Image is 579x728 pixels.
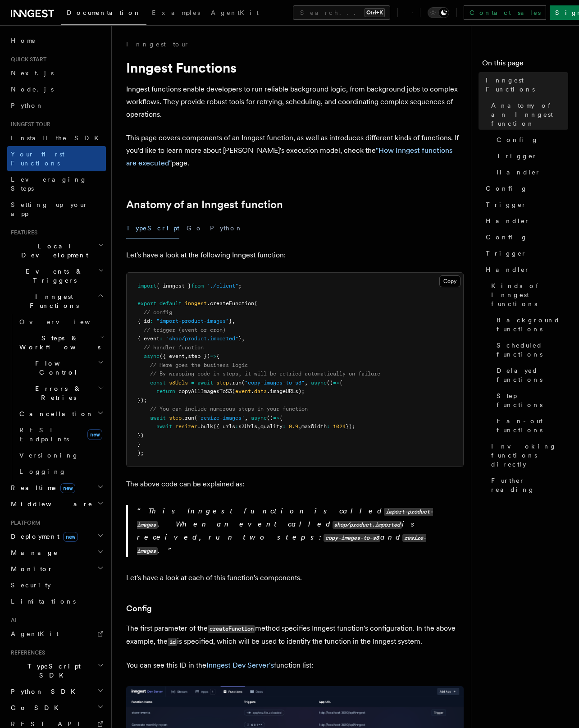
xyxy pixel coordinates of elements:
span: step [169,415,182,421]
button: Errors & Retries [16,380,106,406]
span: copyAllImagesToS3 [178,388,232,394]
span: Python [11,102,44,109]
a: Trigger [493,148,568,164]
a: Further reading [488,472,568,498]
code: shop/product.imported [333,521,402,529]
a: Handler [493,164,568,180]
span: : [327,423,330,430]
button: TypeScript SDK [7,658,106,683]
span: , [305,380,308,386]
span: ( [194,415,197,421]
button: Inngest Functions [7,288,106,314]
span: ); [137,450,144,456]
button: Monitor [7,561,106,577]
span: AgentKit [11,630,59,637]
span: AgentKit [211,9,259,16]
button: Search...Ctrl+K [293,5,390,20]
span: ; [238,283,242,289]
span: Trigger [486,200,527,209]
span: Logging [19,468,66,475]
a: Inngest Functions [482,72,568,97]
a: Leveraging Steps [7,171,106,197]
span: Documentation [67,9,141,16]
span: s3Urls [238,423,257,430]
span: { [216,353,219,359]
a: Invoking functions directly [488,438,568,472]
code: id [168,638,177,646]
a: Security [7,577,106,593]
span: await [156,423,172,430]
button: Cancellation [16,406,106,422]
span: Trigger [497,151,538,160]
p: Let's have a look at the following Inngest function: [126,249,464,261]
span: Platform [7,519,41,527]
a: AgentKit [7,626,106,642]
button: Realtimenew [7,480,106,496]
span: => [210,353,216,359]
a: Next.js [7,65,106,81]
button: Steps & Workflows [16,330,106,355]
p: Inngest functions enable developers to run reliable background logic, from background jobs to com... [126,83,464,121]
a: Fan-out functions [493,413,568,438]
span: .run [229,380,242,386]
kbd: Ctrl+K [365,8,385,17]
a: Limitations [7,593,106,609]
span: const [150,380,166,386]
span: Handler [486,216,530,225]
span: } [229,318,232,324]
span: async [311,380,327,386]
span: Python SDK [7,687,81,696]
span: new [87,429,102,440]
span: References [7,649,45,656]
span: import [137,283,156,289]
span: Next.js [11,69,54,77]
span: "copy-images-to-s3" [245,380,305,386]
span: ({ urls [213,423,235,430]
a: Scheduled functions [493,337,568,362]
span: { [339,380,342,386]
span: : [160,335,163,342]
span: Middleware [7,499,93,508]
span: s3Urls [169,380,188,386]
span: 1024 [333,423,346,430]
span: Examples [152,9,200,16]
span: "./client" [207,283,238,289]
span: }); [137,397,147,403]
span: Inngest Functions [486,76,568,94]
button: Deploymentnew [7,528,106,545]
span: await [197,380,213,386]
a: Config [482,229,568,245]
span: Events & Triggers [7,267,98,285]
span: }) [137,432,144,439]
a: AgentKit [205,3,264,24]
span: Config [497,135,538,144]
span: Trigger [486,249,527,258]
span: Home [11,36,36,45]
code: resize-images [137,534,426,555]
span: Handler [497,168,541,177]
span: TypeScript SDK [7,662,97,680]
code: copy-images-to-s3 [324,534,380,542]
button: Toggle dark mode [428,7,449,18]
span: // trigger (event or cron) [144,327,226,333]
p: The first parameter of the method specifies Inngest function's configuration. In the above exampl... [126,622,464,648]
a: Documentation [61,3,146,25]
span: } [137,441,141,447]
a: Trigger [482,245,568,261]
span: , [242,335,245,342]
span: Steps & Workflows [16,334,100,352]
p: This page covers components of an Inngest function, as well as introduces different kinds of func... [126,132,464,169]
span: new [60,483,75,493]
span: Go SDK [7,703,64,712]
span: REST Endpoints [19,426,69,443]
span: Leveraging Steps [11,176,87,192]
span: Delayed functions [497,366,568,384]
a: Anatomy of an Inngest function [488,97,568,132]
span: step }) [188,353,210,359]
span: Local Development [7,242,98,260]
span: maxWidth [301,423,327,430]
a: Logging [16,463,106,480]
span: // Here goes the business logic [150,362,248,368]
span: AI [7,617,17,624]
span: Further reading [491,476,568,494]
